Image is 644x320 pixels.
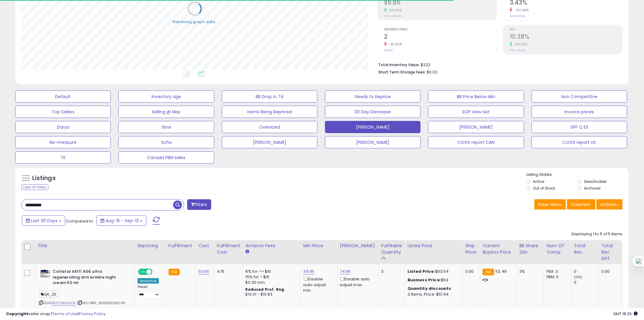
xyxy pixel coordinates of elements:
div: Fulfillment Cost [217,243,240,255]
button: Invoice prices [532,106,627,118]
button: COGS report CAN [428,136,524,148]
span: OFF [152,269,161,275]
div: 15% for > $10 [246,274,296,280]
div: Current Buybox Price [483,243,514,255]
span: Q4_23 [39,291,58,298]
button: Non Competitive [532,91,627,103]
div: Amazon Fees [246,243,298,249]
button: Default [15,91,111,103]
a: 53.66 [198,268,209,275]
div: FBA: 3 [547,269,567,274]
small: FBA [483,269,494,276]
li: $222 [378,61,618,68]
div: Title [37,243,132,249]
a: 74.95 [340,268,351,275]
small: Prev: 20.16% [510,14,525,18]
label: Deactivated [584,179,607,184]
div: 0.00 [601,269,617,274]
button: Top Sellers [15,106,111,118]
button: [PERSON_NAME] [325,121,421,133]
p: Listing States: [527,172,629,178]
span: ROI [510,28,622,31]
button: [PERSON_NAME] [428,121,524,133]
small: Prev: 11 [384,48,393,52]
div: Disable auto adjust min [303,276,333,293]
span: Aug-15 - Sep-13 [106,218,139,224]
strong: Copyright [6,311,28,317]
div: Num of Comp. [547,243,569,255]
div: Total Rev. [574,243,596,255]
div: $53 [408,277,458,283]
small: Prev: -6.41% [510,48,525,52]
span: ON [139,269,146,275]
button: COGS report US [532,136,627,148]
div: 0.00 [465,269,475,274]
div: [PERSON_NAME] [340,243,376,249]
button: Oversized [222,121,317,133]
div: : [408,286,458,291]
button: Columns [567,199,596,210]
span: $0.02 [427,69,437,75]
button: Sofia [118,136,214,148]
div: Min Price [303,243,335,249]
div: $53.54 [408,269,458,274]
div: seller snap | | [6,311,106,317]
h2: 10.38% [510,33,622,41]
button: Filters [187,199,211,210]
button: Save View [534,199,566,210]
button: [PERSON_NAME] [325,136,421,148]
button: Needs to Reprice [325,91,421,103]
h2: 2 [384,33,497,41]
div: Fulfillment [169,243,193,249]
div: Listed Price [408,243,460,249]
small: Amazon Fees. [246,249,249,254]
b: Collistar ANTI AGE ultra regenerating anti wrinkle night cream 50 ml [53,269,127,287]
img: 41DkOB1kj-L._SL40_.jpg [39,269,51,279]
div: Amazon AI [138,278,159,284]
button: Re-measure [15,136,111,148]
button: Inventory Age [118,91,214,103]
span: Ordered Items [384,28,497,31]
b: Reduced Prof. Rng. [246,287,285,292]
button: Last 30 Days [22,215,65,226]
small: 129.85% [387,8,402,12]
div: Displaying 1 to 5 of 5 items [572,231,623,237]
small: (0%) [574,275,583,279]
div: Preset: [138,285,161,299]
label: Out of Stock [533,186,555,191]
b: Quantity discounts [408,286,451,291]
div: 0 [574,269,599,274]
div: Total Rev. Diff. [601,243,619,262]
div: Retrieving graph data.. [173,19,217,25]
div: Clear All Filters [21,184,48,190]
span: | SKU: BW1_8015150240246 [77,300,125,305]
div: FBM: 0 [547,274,567,280]
div: ASIN: [39,269,130,312]
button: Aug-15 - Sep-13 [96,215,146,226]
small: Prev: -$22.98 [384,14,401,18]
button: Canada FBM sales [118,151,214,164]
button: BB Drop in 7d [222,91,317,103]
button: SPP Q ES [532,121,627,133]
button: Items Being Repriced [222,106,317,118]
img: one_i.png [636,258,642,265]
div: Fulfillable Quantity [381,243,402,255]
a: Privacy Policy [79,311,106,317]
small: FBA [169,269,180,276]
span: 53.46 [496,268,507,274]
small: -81.82% [387,42,402,47]
button: Actions [597,199,623,210]
div: BB Share 24h. [519,243,541,255]
button: Selling @ Max [118,106,214,118]
div: $10.01 - $10.83 [246,292,296,297]
a: 49.95 [303,268,315,275]
span: Last 30 Days [31,218,58,224]
a: B0078MA92W [51,300,76,306]
div: $0.30 min [246,280,296,285]
div: Cost [198,243,212,249]
b: Short Term Storage Fees: [378,69,426,75]
button: Darya [15,121,111,133]
small: -82.99% [513,8,529,12]
a: Terms of Use [52,311,78,317]
b: Business Price: [408,277,441,283]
